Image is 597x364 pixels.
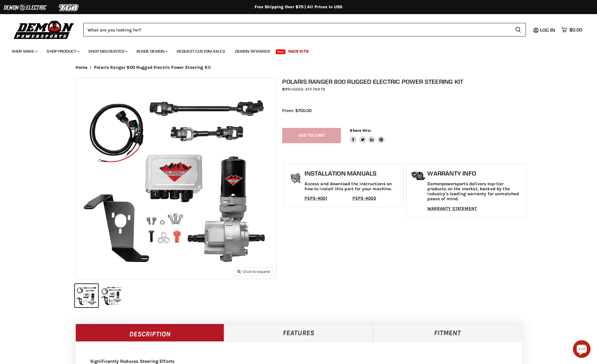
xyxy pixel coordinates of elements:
[84,45,131,57] a: Shop Discounted
[3,2,47,13] img: Demon Electric Logo 2
[231,45,275,57] a: Demon Rewards
[571,340,592,359] inbox-online-store-chat: Shopify online store chat
[350,128,385,143] aside: Share this:
[94,65,211,70] span: Polaris Ranger 800 Rugged Electric Power Steering Kit
[540,27,555,33] span: Log in
[305,196,327,201] a: PEPS-4001
[411,171,426,181] img: warranty-icon.png
[427,170,523,177] h1: Warranty Info
[427,181,523,202] p: Demonpowersports delivers top-tier products on the market, backed by the industry's leading warra...
[288,171,303,186] img: install_manual-icon.png
[282,86,528,93] div: by
[83,23,510,36] input: Search
[76,78,276,279] img: IMAGE
[559,26,585,34] a: $0.00
[537,27,559,33] a: Log in
[12,19,76,40] img: Demon Powersports
[284,45,313,57] a: Race Kits
[64,65,534,70] nav: Breadcrumbs
[42,45,83,57] a: Shop Product
[373,324,522,341] a: Fitment
[7,45,41,57] a: Shop Make
[282,78,528,85] h1: Polaris Ranger 800 Rugged Electric Power Steering Kit
[352,196,376,201] a: PEPS-4002
[427,206,477,211] a: WARRANTY STATEMENT
[83,23,526,36] form: Product
[75,65,88,70] a: Home
[350,128,371,133] span: Share this:
[569,27,582,33] span: $0.00
[47,2,91,13] img: TGB Logo 2
[75,284,98,307] button: IMAGE thumbnail
[132,45,171,57] a: Inside Demon
[305,170,400,177] h1: Installation Manuals
[276,49,286,54] span: New!
[172,45,230,57] a: Request Custom Axles
[100,284,123,307] button: IMAGE thumbnail
[7,43,581,57] ul: Main menu
[287,87,325,92] a: Rugged ATV Parts
[75,324,224,341] a: Description
[235,268,273,275] button: Click to expand
[510,23,526,36] button: Search
[237,269,270,274] span: Click to expand
[305,181,400,192] p: Access and download the instructions on how to install this part for your machine.
[282,108,312,113] span: From: $700.00
[64,4,534,10] div: Free Shipping Over $75 | All Prices In USD
[224,324,373,341] a: Features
